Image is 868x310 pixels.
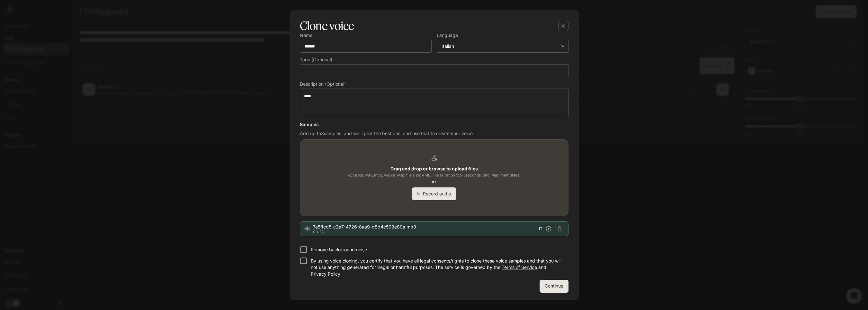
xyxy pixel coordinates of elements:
[313,224,539,230] span: 7a5ffcd5-c2a7-4726-8aa9-d8d4c509e80a.mp3
[348,172,520,178] span: Accepts: wav, mp3, webm. Max file size: 4MB. File duration 5 to 15 seconds long. Maximum 3 files.
[300,130,568,137] p: Add up to 3 samples, and we'll pick the best one, and use that to create your voice
[540,280,568,293] button: Continue
[437,43,568,49] div: Italian
[442,43,558,49] div: Italian
[311,246,367,253] p: Remove background noise
[313,230,539,234] p: 00:23
[300,82,346,86] p: Description (Optional)
[502,264,537,270] a: Terms of Service
[539,226,542,232] span: IT
[412,187,456,200] button: Record audio
[390,166,478,171] b: Drag and drop or browse to upload files
[311,258,563,277] p: By using voice cloning, you certify that you have all legal consents/rights to clone these voice ...
[311,271,340,277] a: Privacy Policy
[432,179,436,184] b: or
[300,121,568,128] h6: Samples
[300,33,312,38] p: Name
[300,57,332,62] p: Tags (Optional)
[437,33,458,38] p: Language
[300,18,354,34] h5: Clone voice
